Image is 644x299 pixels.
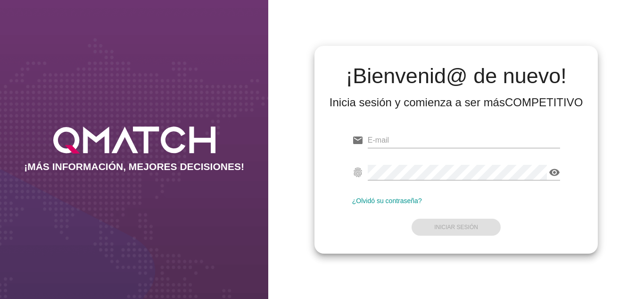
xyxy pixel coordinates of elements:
strong: COMPETITIVO [505,96,583,109]
i: fingerprint [352,167,363,178]
i: visibility [549,167,560,178]
div: Inicia sesión y comienza a ser más [330,95,583,110]
a: ¿Olvidó su contraseña? [352,197,422,205]
h2: ¡Bienvenid@ de nuevo! [330,65,583,87]
i: email [352,135,363,146]
input: E-mail [368,133,561,148]
h2: ¡MÁS INFORMACIÓN, MEJORES DECISIONES! [24,161,244,172]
